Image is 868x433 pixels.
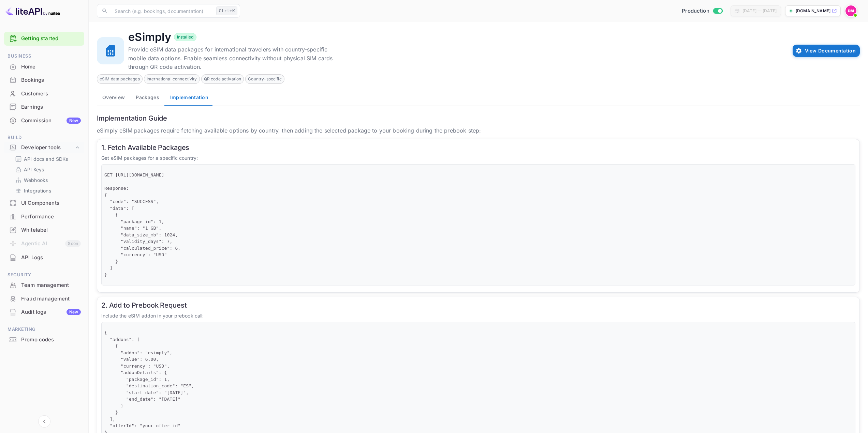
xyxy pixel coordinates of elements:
div: Promo codes [21,336,81,344]
div: New [67,118,81,124]
p: API Keys [24,166,44,173]
div: Whitelabel [4,223,84,237]
p: Webhooks [24,176,48,184]
button: Overview [97,89,130,106]
a: Promo codes [4,333,84,346]
span: eSIM data packages [97,76,142,82]
button: Collapse navigation [38,415,50,428]
span: Build [4,134,84,141]
div: API docs and SDKs [12,154,82,164]
div: Team management [4,279,84,292]
a: Earnings [4,100,84,113]
span: International connectivity [144,76,200,82]
div: Home [4,60,84,74]
button: Implementation [165,89,214,106]
div: Switch to Sandbox mode [679,7,725,15]
div: Getting started [4,32,84,46]
p: Integrations [24,187,51,194]
div: Integrations [12,186,82,196]
a: Webhooks [15,176,79,184]
span: Country-specific [246,76,284,82]
a: Home [4,60,84,73]
pre: GET [URL][DOMAIN_NAME] Response: { "code": "SUCCESS", "data": [ { "package_id": 1, "name": "1 GB"... [104,172,852,278]
div: UI Components [21,199,81,207]
div: Ctrl+K [216,6,237,15]
div: Performance [21,213,81,221]
h4: eSimply [128,30,171,44]
div: Earnings [21,103,81,111]
span: Production [682,7,709,15]
span: Installed [174,34,196,40]
div: Earnings [4,100,84,114]
div: API Logs [21,254,81,262]
div: Developer tools [21,144,74,152]
div: Fraud management [4,292,84,306]
a: Fraud management [4,292,84,305]
img: Dylan McLean [845,5,856,16]
div: Developer tools [4,142,84,154]
span: Business [4,52,84,60]
a: Bookings [4,74,84,86]
div: CommissionNew [4,114,84,127]
a: Whitelabel [4,223,84,236]
p: Include the eSIM addon in your prebook call: [101,312,855,319]
div: Bookings [21,76,81,84]
a: Getting started [21,35,81,43]
p: [DOMAIN_NAME] [796,8,830,14]
h6: Implementation Guide [97,114,860,122]
p: eSimply eSIM packages require fetching available options by country, then adding the selected pac... [97,126,860,135]
div: Promo codes [4,333,84,346]
p: API docs and SDKs [24,155,68,163]
button: View Documentation [793,45,860,57]
div: Audit logsNew [4,306,84,319]
div: Customers [21,90,81,98]
div: API Logs [4,251,84,264]
a: API Logs [4,251,84,264]
a: API Keys [15,166,79,173]
div: Team management [21,281,81,289]
div: [DATE] — [DATE] [742,8,777,14]
a: Audit logsNew [4,306,84,318]
a: UI Components [4,197,84,209]
div: Home [21,63,81,71]
div: Audit logs [21,308,81,316]
a: Team management [4,279,84,291]
div: Commission [21,117,81,125]
div: Performance [4,210,84,223]
div: API Keys [12,165,82,174]
div: New [67,309,81,315]
h6: 2. Add to Prebook Request [101,301,855,309]
span: Marketing [4,326,84,333]
a: Customers [4,87,84,100]
button: Packages [130,89,164,106]
div: Whitelabel [21,226,81,234]
div: Fraud management [21,295,81,303]
img: LiteAPI logo [5,5,60,16]
input: Search (e.g. bookings, documentation) [111,4,214,18]
a: Integrations [15,187,79,194]
div: UI Components [4,197,84,210]
a: Performance [4,210,84,223]
p: Provide eSIM data packages for international travelers with country-specific mobile data options.... [128,45,333,72]
span: QR code activation [202,76,244,82]
p: Get eSIM packages for a specific country: [101,154,855,161]
h6: 1. Fetch Available Packages [101,143,855,152]
a: CommissionNew [4,114,84,127]
div: Webhooks [12,175,82,185]
div: Customers [4,87,84,100]
a: API docs and SDKs [15,155,79,163]
div: Bookings [4,74,84,87]
span: Security [4,271,84,279]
